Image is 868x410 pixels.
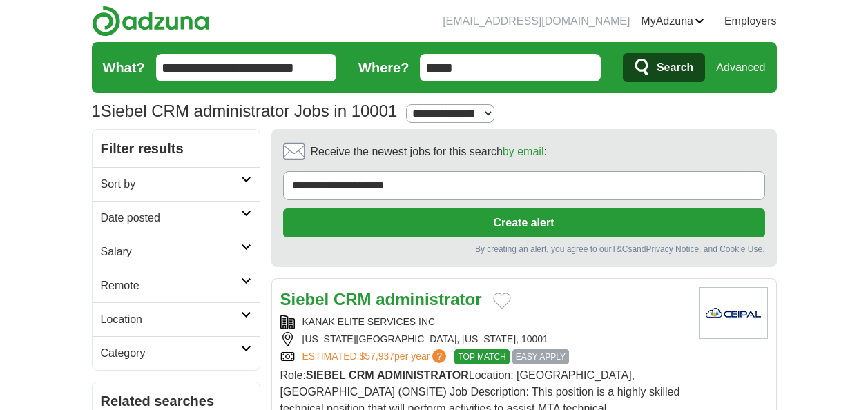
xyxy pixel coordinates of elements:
span: TOP MATCH [454,349,509,364]
button: Search [623,53,705,82]
a: MyAdzuna [641,13,704,30]
h2: Salary [101,244,241,260]
strong: CRM [349,369,374,381]
a: Siebel CRM administrator [280,290,482,309]
a: Location [93,302,260,336]
h2: Sort by [101,176,241,193]
a: ESTIMATED:$57,937per year? [302,349,450,364]
a: Salary [93,235,260,269]
strong: Siebel [280,290,329,309]
a: Employers [724,13,777,30]
img: Adzuna logo [92,6,209,37]
strong: ADMINISTRATOR [377,369,469,381]
a: Privacy Notice [646,244,699,254]
span: Search [657,54,693,81]
button: Create alert [283,208,765,237]
a: T&Cs [611,244,632,254]
div: [US_STATE][GEOGRAPHIC_DATA], [US_STATE], 10001 [280,332,688,346]
a: Remote [93,269,260,302]
li: [EMAIL_ADDRESS][DOMAIN_NAME] [443,13,630,30]
div: By creating an alert, you agree to our and , and Cookie Use. [283,243,765,255]
a: Sort by [93,167,260,201]
strong: administrator [376,290,481,309]
h2: Location [101,311,241,328]
label: What? [103,57,145,78]
h2: Category [101,345,241,362]
a: Date posted [93,201,260,235]
a: by email [503,146,544,157]
label: Where? [358,57,409,78]
img: Company logo [699,287,768,339]
span: 1 [92,99,101,124]
div: KANAK ELITE SERVICES INC [280,315,688,329]
h2: Filter results [93,130,260,167]
strong: SIEBEL [306,369,346,381]
h2: Remote [101,277,241,294]
strong: CRM [334,290,372,309]
a: Category [93,336,260,370]
span: EASY APPLY [512,349,569,364]
h2: Date posted [101,210,241,226]
span: Receive the newest jobs for this search : [311,144,547,160]
a: Advanced [716,54,765,81]
span: ? [432,349,446,363]
button: Add to favorite jobs [493,293,511,309]
h1: Siebel CRM administrator Jobs in 10001 [92,101,398,120]
span: $57,937 [359,351,394,362]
